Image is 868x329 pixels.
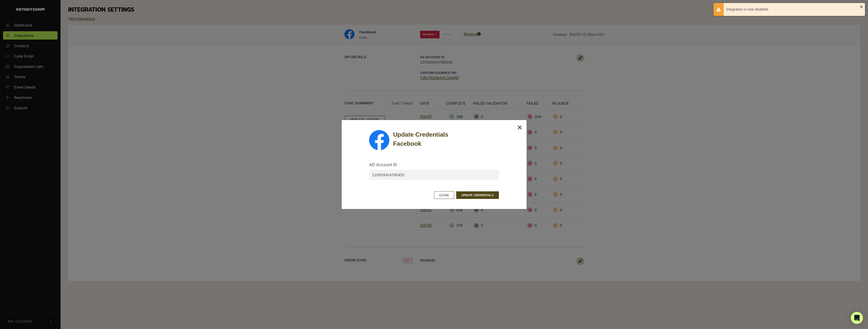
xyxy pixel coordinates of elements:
[434,191,454,199] button: Close
[393,140,421,147] strong: Facebook
[369,130,389,150] img: Facebook
[369,162,397,168] label: AD Account ID
[369,170,499,180] input: [AD Account ID]
[393,130,499,148] div: Update Credentials
[518,125,522,131] button: Close
[456,191,499,199] button: UPDATE CREDENTIALS
[851,312,863,324] div: Open Intercom Messenger
[726,7,860,12] div: Integration is now disabled.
